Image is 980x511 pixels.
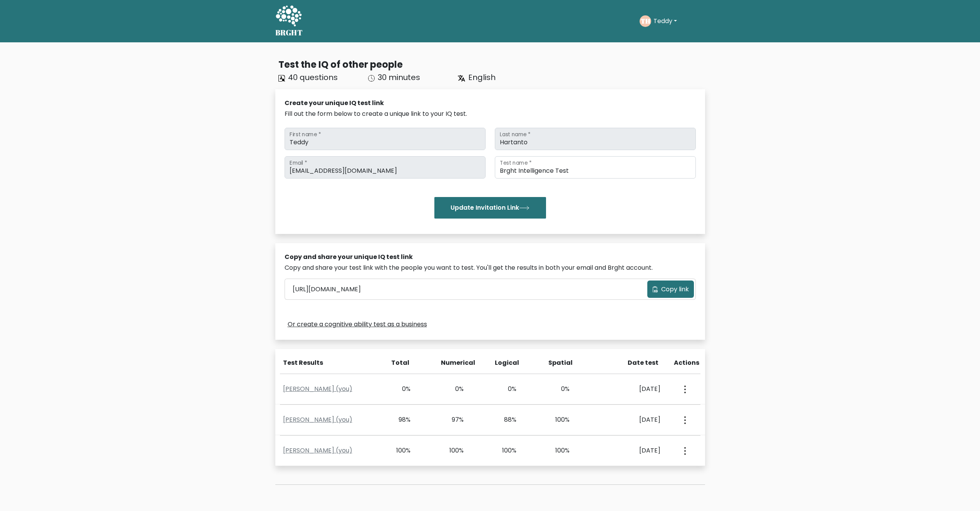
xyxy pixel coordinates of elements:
[283,446,352,455] a: [PERSON_NAME] (you)
[548,384,570,394] div: 0%
[283,415,352,424] a: [PERSON_NAME] (you)
[548,446,570,455] div: 100%
[275,28,303,37] h5: BRGHT
[661,285,689,294] span: Copy link
[285,109,696,119] div: Fill out the form below to create a unique link to your IQ test.
[389,446,411,455] div: 100%
[442,415,464,424] div: 97%
[441,358,463,367] div: Numerical
[495,446,517,455] div: 100%
[601,415,660,424] div: [DATE]
[389,415,411,424] div: 98%
[442,384,464,394] div: 0%
[651,16,679,26] button: Teddy
[288,72,338,83] span: 40 questions
[283,358,378,367] div: Test Results
[389,384,411,394] div: 0%
[601,384,660,394] div: [DATE]
[285,128,486,150] input: First name
[495,384,517,394] div: 0%
[378,72,420,83] span: 30 minutes
[468,72,496,83] span: English
[442,446,464,455] div: 100%
[387,358,410,367] div: Total
[647,281,694,298] button: Copy link
[495,128,696,150] input: Last name
[640,17,650,25] text: TH
[434,197,546,219] button: Update Invitation Link
[285,263,696,272] div: Copy and share your test link with the people you want to test. You'll get the results in both yo...
[495,358,517,367] div: Logical
[285,99,696,108] div: Create your unique IQ test link
[283,384,352,393] a: [PERSON_NAME] (you)
[278,58,705,72] div: Test the IQ of other people
[548,358,571,367] div: Spatial
[285,252,696,262] div: Copy and share your unique IQ test link
[495,156,696,179] input: Test name
[285,156,486,179] input: Email
[601,446,660,455] div: [DATE]
[495,415,517,424] div: 88%
[674,358,700,367] div: Actions
[548,415,570,424] div: 100%
[288,320,427,329] a: Or create a cognitive ability test as a business
[275,3,303,39] a: BRGHT
[602,358,665,367] div: Date test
